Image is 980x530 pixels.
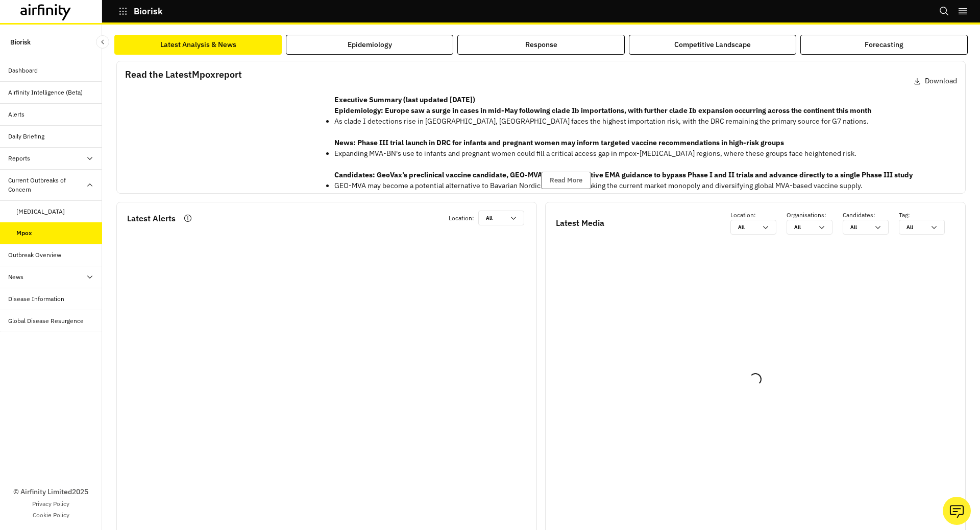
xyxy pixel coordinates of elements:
[787,211,843,220] p: Organisations :
[541,172,591,189] button: Read More
[16,207,65,216] div: [MEDICAL_DATA]
[556,217,604,229] p: Latest Media
[8,154,30,163] div: Reports
[8,132,44,141] div: Daily Briefing
[118,3,163,20] button: Biorisk
[134,7,163,16] p: Biorisk
[8,66,38,75] div: Dashboard
[10,33,31,52] p: Biorisk
[32,499,69,509] a: Privacy Policy
[334,95,473,104] strong: Executive Summary (last updated [DATE]
[334,180,913,191] p: GEO-MVA may become a potential alternative to Bavarian Nordic’s MVA-BN, breaking the current mark...
[525,39,557,50] div: Response
[334,116,913,127] p: As clade I detections rise in [GEOGRAPHIC_DATA], [GEOGRAPHIC_DATA] faces the highest importation ...
[127,212,176,224] p: Latest Alerts
[8,110,24,119] div: Alerts
[939,3,949,20] button: Search
[334,170,913,179] strong: Candidates: GeoVax’s preclinical vaccine candidate, GEO-MVA, receives positive EMA guidance to by...
[13,487,88,497] p: © Airfinity Limited 2025
[8,316,84,326] div: Global Disease Resurgence
[8,294,64,304] div: Disease Information
[899,211,955,220] p: Tag :
[334,138,784,147] strong: News: Phase III trial launch in DRC for infants and pregnant women may inform targeted vaccine re...
[8,176,86,194] div: Current Outbreaks of Concern
[125,176,314,189] p: Click on the image to open the report
[865,39,903,50] div: Forecasting
[348,39,392,50] div: Epidemiology
[730,211,787,220] p: Location :
[334,106,871,115] strong: Epidemiology: Europe saw a surge in cases in mid-May following clade Ib importations, with furthe...
[125,67,242,81] p: Read the Latest Mpox report
[449,214,474,223] p: Location :
[674,39,751,50] div: Competitive Landscape
[160,39,236,50] div: Latest Analysis & News
[96,35,109,49] button: Close Sidebar
[334,148,913,159] p: Expanding MVA-BN's use to infants and pregnant women could fill a critical access gap in mpox-[ME...
[843,211,899,220] p: Candidates :
[8,250,61,260] div: Outbreak Overview
[943,497,971,525] button: Ask our analysts
[33,511,69,520] a: Cookie Policy
[8,272,23,282] div: News
[473,95,475,104] strong: )
[925,76,957,86] p: Download
[8,88,83,97] div: Airfinity Intelligence (Beta)
[16,228,32,238] div: Mpox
